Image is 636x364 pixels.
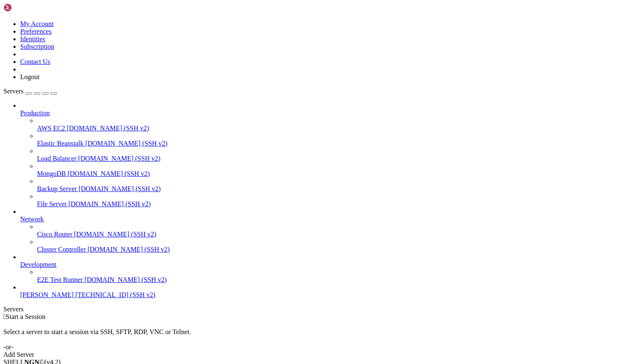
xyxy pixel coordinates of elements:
a: File Server [DOMAIN_NAME] (SSH v2) [37,200,633,208]
span: [DOMAIN_NAME] (SSH v2) [78,155,161,162]
li: [PERSON_NAME] [TECHNICAL_ID] (SSH v2) [20,284,633,299]
li: Backup Server [DOMAIN_NAME] (SSH v2) [37,178,633,193]
a: Servers [3,88,57,95]
img: Shellngn [3,3,52,12]
span: Cisco Router [37,231,72,238]
span: Production [20,109,50,117]
li: AWS EC2 [DOMAIN_NAME] (SSH v2) [37,117,633,132]
span: AWS EC2 [37,125,65,132]
a: Cluster Controller [DOMAIN_NAME] (SSH v2) [37,246,633,253]
a: MongoDB [DOMAIN_NAME] (SSH v2) [37,170,633,178]
span: File Server [37,200,67,207]
a: AWS EC2 [DOMAIN_NAME] (SSH v2) [37,125,633,132]
div: Select a server to start a session via SSH, SFTP, RDP, VNC or Telnet. -or- [3,321,633,351]
a: Contact Us [20,58,50,65]
span: Servers [3,88,24,95]
span: Network [20,215,44,223]
span: Development [20,261,56,268]
span: Start a Session [6,313,45,320]
span: [DOMAIN_NAME] (SSH v2) [74,231,156,238]
li: E2E Test Runner [DOMAIN_NAME] (SSH v2) [37,268,633,284]
span: [DOMAIN_NAME] (SSH v2) [69,200,151,207]
li: Development [20,253,633,284]
span: Cluster Controller [37,246,86,253]
span: [DOMAIN_NAME] (SSH v2) [67,170,150,177]
a: Network [20,215,633,223]
a: My Account [20,20,54,27]
a: Production [20,109,633,117]
span:  [3,313,6,320]
a: Preferences [20,28,52,35]
span: [DOMAIN_NAME] (SSH v2) [85,276,167,283]
span: Load Balancer [37,155,77,162]
li: Load Balancer [DOMAIN_NAME] (SSH v2) [37,147,633,162]
li: Network [20,208,633,253]
span: [DOMAIN_NAME] (SSH v2) [79,185,161,192]
span: MongoDB [37,170,66,177]
li: File Server [DOMAIN_NAME] (SSH v2) [37,193,633,208]
li: Elastic Beanstalk [DOMAIN_NAME] (SSH v2) [37,132,633,147]
li: Production [20,102,633,208]
li: MongoDB [DOMAIN_NAME] (SSH v2) [37,162,633,178]
li: Cluster Controller [DOMAIN_NAME] (SSH v2) [37,238,633,253]
span: [DOMAIN_NAME] (SSH v2) [67,125,149,132]
div: Servers [3,306,633,313]
li: Cisco Router [DOMAIN_NAME] (SSH v2) [37,223,633,238]
span: [PERSON_NAME] [20,291,74,298]
span: Elastic Beanstalk [37,140,84,147]
a: [PERSON_NAME] [TECHNICAL_ID] (SSH v2) [20,291,633,299]
a: Logout [20,73,40,80]
a: E2E Test Runner [DOMAIN_NAME] (SSH v2) [37,276,633,284]
span: [DOMAIN_NAME] (SSH v2) [85,140,168,147]
a: Backup Server [DOMAIN_NAME] (SSH v2) [37,185,633,193]
div: Add Server [3,351,633,359]
span: Backup Server [37,185,77,192]
a: Load Balancer [DOMAIN_NAME] (SSH v2) [37,155,633,162]
a: Development [20,261,633,268]
a: Identities [20,35,45,43]
a: Elastic Beanstalk [DOMAIN_NAME] (SSH v2) [37,140,633,147]
span: E2E Test Runner [37,276,83,283]
a: Cisco Router [DOMAIN_NAME] (SSH v2) [37,231,633,238]
span: [TECHNICAL_ID] (SSH v2) [75,291,155,298]
span: [DOMAIN_NAME] (SSH v2) [87,246,170,253]
a: Subscription [20,43,54,50]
